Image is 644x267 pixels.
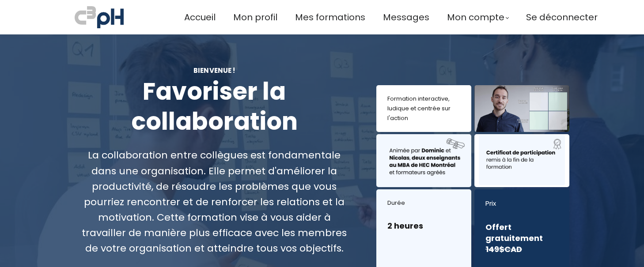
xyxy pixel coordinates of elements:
a: Mon profil [233,10,277,25]
div: La collaboration entre collègues est fondamentale dans une organisation. Elle permet d'améliorer ... [75,147,354,256]
h3: Offert gratuitement [485,222,558,255]
a: Messages [383,10,429,25]
div: Prix [485,198,558,209]
div: Bienvenue ! [75,65,354,75]
a: Mes formations [295,10,365,25]
div: Durée [387,198,460,208]
h1: Favoriser la collaboration [75,77,354,136]
a: Se déconnecter [526,10,598,25]
a: Accueil [184,10,216,25]
s: 149$CAD [485,244,522,255]
img: a70bc7685e0efc0bd0b04b3506828469.jpeg [75,4,124,30]
div: Formation interactive, ludique et centrée sur l'action [387,94,460,123]
span: Mon compte [447,10,504,25]
h3: 2 heures [387,220,460,231]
